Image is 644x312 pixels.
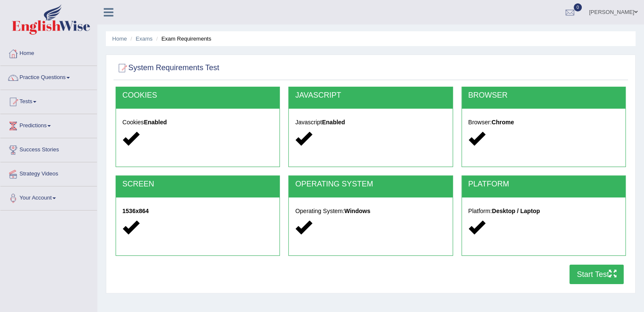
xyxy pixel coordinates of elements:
[322,119,345,126] strong: Enabled
[295,119,446,126] h5: Javascript
[0,66,97,87] a: Practice Questions
[0,138,97,159] a: Success Stories
[492,119,514,126] strong: Chrome
[0,42,97,63] a: Home
[122,208,149,214] strong: 1536x864
[468,91,619,100] h2: BROWSER
[154,35,211,43] li: Exam Requirements
[468,180,619,189] h2: PLATFORM
[468,208,619,214] h5: Platform:
[122,119,273,126] h5: Cookies
[295,208,446,214] h5: Operating System:
[344,208,370,214] strong: Windows
[144,119,167,126] strong: Enabled
[122,180,273,189] h2: SCREEN
[0,90,97,111] a: Tests
[468,119,619,126] h5: Browser:
[0,186,97,208] a: Your Account
[574,3,582,11] span: 0
[569,265,624,284] button: Start Test
[112,36,127,42] a: Home
[116,62,219,74] h2: System Requirements Test
[0,162,97,183] a: Strategy Videos
[122,91,273,100] h2: COOKIES
[492,208,540,214] strong: Desktop / Laptop
[295,91,446,100] h2: JAVASCRIPT
[136,36,153,42] a: Exams
[0,114,97,135] a: Predictions
[295,180,446,189] h2: OPERATING SYSTEM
